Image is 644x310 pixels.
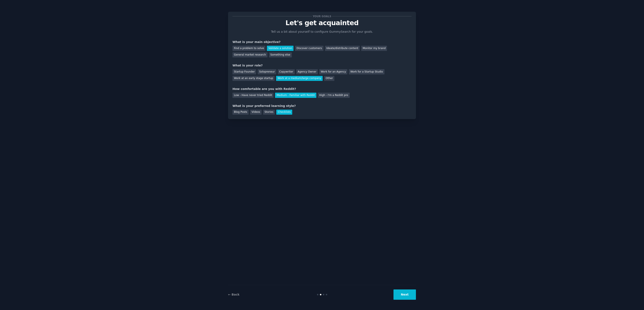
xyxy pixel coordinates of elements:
div: High - I'm a Reddit pro [318,93,350,98]
div: What is your preferred learning style? [232,104,412,108]
div: Checklists [276,110,292,115]
div: Discover customers [295,46,323,51]
div: Monitor my brand [361,46,387,51]
div: Validate a solution [267,46,293,51]
button: Next [393,289,416,300]
span: Your goals [312,14,332,18]
div: Work at an early stage startup [232,76,275,81]
div: Other [324,76,334,81]
div: Medium - Familiar with Reddit [275,93,316,98]
p: Tell us a bit about yourself to configure GummySearch for your goals. [269,30,375,34]
div: How comfortable are you with Reddit? [232,87,412,91]
div: Work for an Agency [319,69,347,74]
a: ← Back [228,293,239,296]
div: What is your role? [232,63,412,68]
div: Agency Owner [296,69,318,74]
div: Work for a Startup Studio [349,69,384,74]
div: General market research [232,52,267,58]
div: Stories [263,110,275,115]
div: Work at a medium/large company [276,76,323,81]
p: Let's get acquainted [232,19,412,27]
div: What is your main objective? [232,40,412,44]
div: Videos [250,110,262,115]
div: Copywriter [278,69,295,74]
div: Startup Founder [232,69,256,74]
div: Blog Posts [232,110,249,115]
div: Something else [269,52,292,58]
div: Solopreneur [258,69,276,74]
div: Low - Have never tried Reddit [232,93,274,98]
div: Find a problem to solve [232,46,265,51]
div: Ideate/distribute content [325,46,360,51]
